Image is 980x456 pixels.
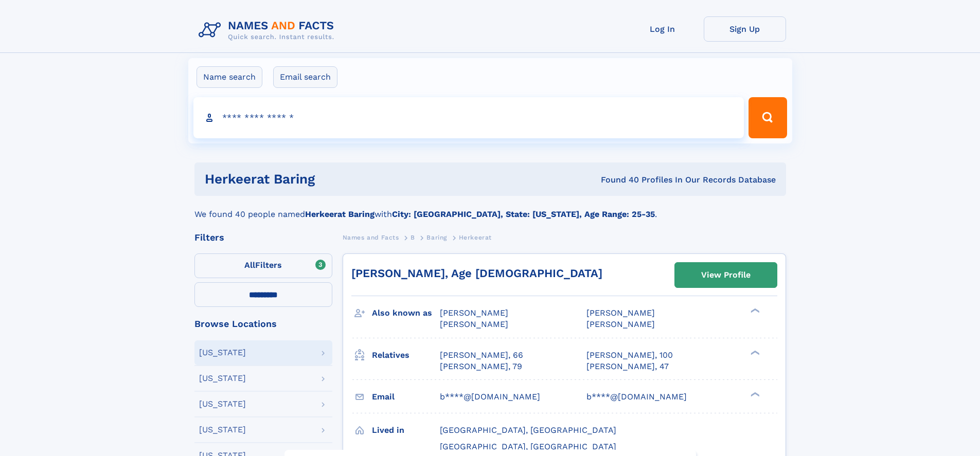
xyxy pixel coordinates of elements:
a: [PERSON_NAME], 47 [586,361,669,372]
input: search input [193,97,744,138]
div: View Profile [701,263,751,287]
span: [GEOGRAPHIC_DATA], [GEOGRAPHIC_DATA] [440,442,616,451]
label: Name search [197,66,262,88]
span: [GEOGRAPHIC_DATA], [GEOGRAPHIC_DATA] [440,425,616,435]
h3: Also known as [372,304,440,322]
a: [PERSON_NAME], 79 [440,361,522,372]
a: View Profile [675,263,777,287]
span: Baring [426,234,447,241]
b: Herkeerat Baring [305,209,375,219]
div: ❯ [748,349,760,356]
h3: Relatives [372,346,440,364]
span: [PERSON_NAME] [586,308,655,318]
span: All [244,260,255,270]
span: [PERSON_NAME] [440,319,508,329]
a: Baring [426,231,447,244]
h1: Herkeerat Baring [205,173,458,186]
a: B [411,231,415,244]
div: [US_STATE] [199,400,246,408]
a: Sign Up [704,16,786,42]
img: Logo Names and Facts [194,16,343,44]
label: Filters [194,253,332,278]
div: [US_STATE] [199,349,246,357]
button: Search Button [749,97,787,138]
div: [US_STATE] [199,426,246,434]
span: [PERSON_NAME] [440,308,508,318]
a: Log In [621,16,704,42]
div: Browse Locations [194,319,332,329]
b: City: [GEOGRAPHIC_DATA], State: [US_STATE], Age Range: 25-35 [392,209,655,219]
div: Filters [194,233,332,242]
h3: Lived in [372,422,440,439]
label: Email search [273,66,337,88]
a: [PERSON_NAME], Age [DEMOGRAPHIC_DATA] [351,267,602,280]
a: Names and Facts [343,231,399,244]
div: We found 40 people named with . [194,196,786,221]
span: Herkeerat [459,234,492,241]
div: [US_STATE] [199,374,246,382]
div: ❯ [748,307,760,314]
div: Found 40 Profiles In Our Records Database [458,174,776,186]
span: B [411,234,415,241]
h3: Email [372,388,440,406]
div: ❯ [748,391,760,397]
a: [PERSON_NAME], 100 [586,350,673,361]
a: [PERSON_NAME], 66 [440,350,523,361]
span: [PERSON_NAME] [586,319,655,329]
